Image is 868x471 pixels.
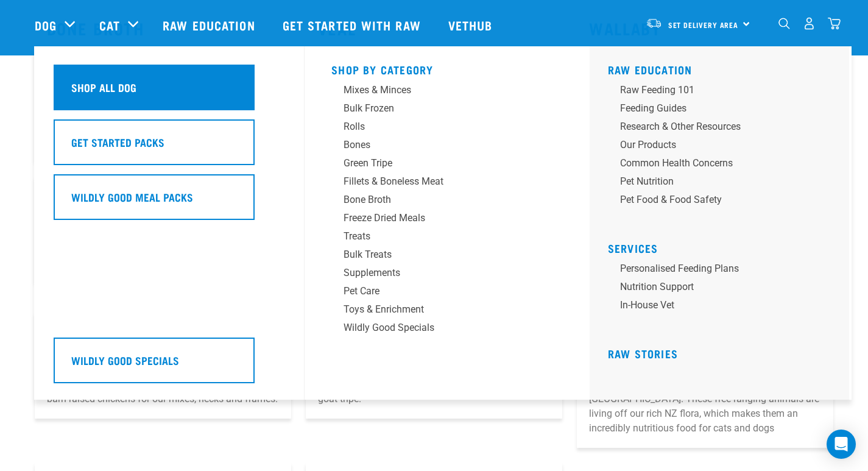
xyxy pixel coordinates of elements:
a: Green Tripe [331,156,563,174]
div: Pet Food & Food Safety [620,193,810,207]
a: Fillets & Boneless Meat [331,174,563,193]
div: Freeze Dried Meals [344,211,534,225]
div: Pet Care [344,284,534,299]
div: Bones [344,138,534,152]
div: Mixes & Minces [344,83,534,97]
a: Pet Care [331,284,563,302]
a: Nutrition Support [608,280,839,298]
a: Bulk Treats [331,247,563,266]
div: Rolls [344,119,534,134]
img: home-icon@2x.png [828,17,841,30]
a: Pet Nutrition [608,174,839,193]
a: Get started with Raw [270,1,436,49]
a: Bulk Frozen [331,101,563,119]
div: Fillets & Boneless Meat [344,174,534,189]
span: Set Delivery Area [668,23,739,27]
h5: Wildly Good Meal Packs [71,189,193,205]
div: Pet Nutrition [620,174,810,189]
div: Wildly Good Specials [344,320,534,335]
div: Our Products [620,138,810,152]
h5: Services [608,242,839,252]
a: Vethub [436,1,508,49]
a: Wildly Good Specials [331,320,563,339]
a: Rolls [331,119,563,138]
a: Common Health Concerns [608,156,839,174]
a: Bones [331,138,563,156]
a: Freeze Dried Meals [331,211,563,229]
a: Personalised Feeding Plans [608,261,839,280]
img: van-moving.png [646,18,662,29]
a: Wildly Good Specials [54,338,285,392]
div: Toys & Enrichment [344,302,534,317]
a: Treats [331,229,563,247]
h5: Get Started Packs [71,134,164,150]
a: Shop All Dog [54,65,285,119]
div: Open Intercom Messenger [827,430,856,459]
a: Wildly Good Meal Packs [54,174,285,229]
h5: Shop All Dog [71,79,136,95]
a: Dog [35,16,57,34]
div: Bulk Frozen [344,101,534,116]
a: Toys & Enrichment [331,302,563,320]
div: Green Tripe [344,156,534,171]
a: Raw Feeding 101 [608,83,839,101]
a: Bone Broth [331,193,563,211]
h5: Wildly Good Specials [71,352,179,368]
div: Bone Broth [344,193,534,207]
div: Raw Feeding 101 [620,83,810,97]
a: Raw Education [608,66,693,73]
a: Supplements [331,266,563,284]
div: Common Health Concerns [620,156,810,171]
div: Bulk Treats [344,247,534,262]
a: In-house vet [608,298,839,316]
a: Our Products [608,138,839,156]
img: home-icon-1@2x.png [778,18,790,29]
h5: Shop By Category [331,63,563,73]
a: Mixes & Minces [331,83,563,101]
div: Feeding Guides [620,101,810,116]
a: Cat [99,16,120,34]
a: Research & Other Resources [608,119,839,138]
div: Treats [344,229,534,244]
a: Raw Stories [608,350,678,356]
div: Supplements [344,266,534,280]
a: Raw Education [150,1,270,49]
a: Feeding Guides [608,101,839,119]
a: Get Started Packs [54,119,285,174]
img: user.png [803,17,816,30]
div: Research & Other Resources [620,119,810,134]
a: Pet Food & Food Safety [608,193,839,211]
